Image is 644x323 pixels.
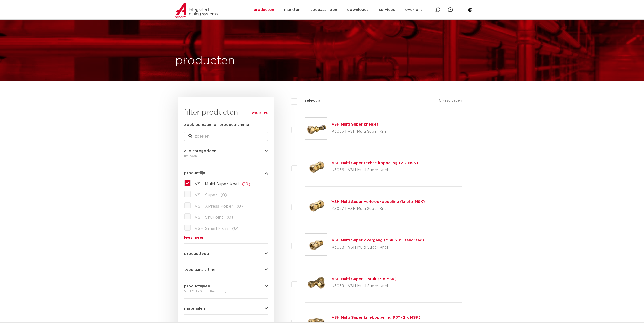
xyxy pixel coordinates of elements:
a: lees meer [184,236,268,239]
img: Thumbnail for VSH Multi Super knelset [305,118,327,139]
span: VSH Super [195,193,217,197]
span: alle categorieën [184,149,216,153]
p: K3055 | VSH Multi Super Knel [331,128,388,136]
div: fittingen [184,153,268,159]
label: zoek op naam of productnummer [184,122,251,128]
span: VSH Multi Super Knel [195,182,239,186]
span: (10) [242,182,250,186]
span: VSH SmartPress [195,227,229,231]
button: productlijn [184,171,268,175]
button: alle categorieën [184,149,268,153]
button: productlijnen [184,284,268,288]
img: Thumbnail for VSH Multi Super T-stuk (3 x MSK) [305,272,327,294]
p: K3057 | VSH Multi Super Knel [331,205,425,213]
a: wis alles [252,110,268,116]
span: (0) [232,227,239,231]
a: VSH Multi Super overgang (MSK x buitendraad) [331,238,424,242]
img: Thumbnail for VSH Multi Super overgang (MSK x buitendraad) [305,234,327,255]
span: (0) [226,215,233,219]
button: materialen [184,307,268,310]
a: VSH Multi Super rechte koppeling (2 x MSK) [331,161,418,165]
img: Thumbnail for VSH Multi Super verloopkoppeling (knel x MSK) [305,195,327,217]
p: K3059 | VSH Multi Super Knel [331,282,397,290]
span: type aansluiting [184,268,215,272]
a: VSH Multi Super knelset [331,122,378,126]
a: VSH Multi Super verloopkoppeling (knel x MSK) [331,200,425,204]
p: 10 resultaten [437,97,462,105]
span: materialen [184,307,205,310]
a: VSH Multi Super kniekoppeling 90° (2 x MSK) [331,316,420,319]
h1: producten [175,53,235,69]
p: K3058 | VSH Multi Super Knel [331,243,424,252]
span: (0) [236,204,243,208]
span: productlijnen [184,284,210,288]
span: VSH XPress Koper [195,204,233,208]
div: VSH Multi Super Knel fittingen [184,288,268,294]
span: VSH Shurjoint [195,215,223,219]
label: select all [297,97,322,104]
span: producttype [184,252,209,256]
h3: filter producten [184,108,268,118]
span: productlijn [184,171,205,175]
p: K3056 | VSH Multi Super Knel [331,166,418,174]
span: (0) [220,193,227,197]
a: VSH Multi Super T-stuk (3 x MSK) [331,277,397,281]
img: Thumbnail for VSH Multi Super rechte koppeling (2 x MSK) [305,156,327,178]
input: zoeken [184,132,268,141]
button: producttype [184,252,268,256]
button: type aansluiting [184,268,268,272]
